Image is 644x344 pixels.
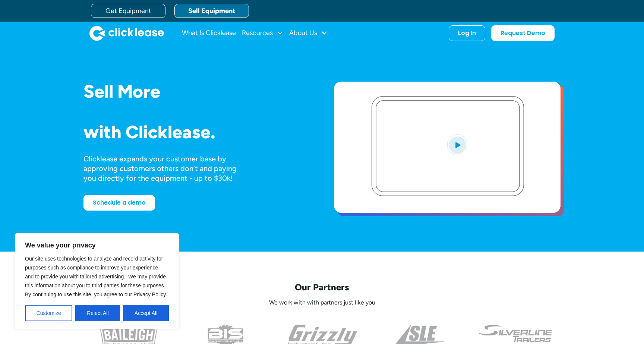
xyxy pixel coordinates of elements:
a: open lightbox [334,82,561,213]
a: What Is Clicklease [182,26,236,41]
div: About Us [289,26,328,41]
p: We work with with partners just like you [83,299,561,307]
div: Resources [242,26,283,41]
div: Log In [458,29,476,37]
h1: Sell More [83,82,310,101]
img: Clicklease logo [89,26,164,41]
div: We value your privacy [15,233,179,329]
a: Request Demo [491,25,555,41]
a: Sell Equipment [174,4,249,18]
a: home [89,26,164,41]
img: Blue play button logo on a light blue circular background [447,134,467,155]
p: We value your privacy [25,241,169,250]
p: Our Partners [83,281,561,293]
span: Our site uses technologies to analyze and record activity for purposes such as compliance to impr... [25,256,167,297]
h1: with Clicklease. [83,122,310,142]
button: Customize [25,305,72,321]
div: Clicklease expands your customer base by approving customers others don’t and paying you directly... [83,154,250,183]
button: Accept All [123,305,169,321]
button: Reject All [75,305,120,321]
a: Schedule a demo [83,195,155,211]
a: Get Equipment [91,4,165,18]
